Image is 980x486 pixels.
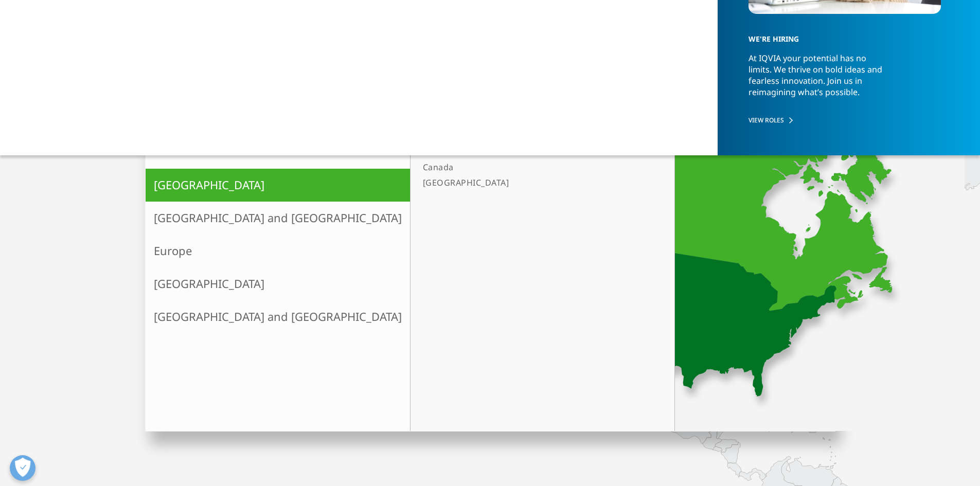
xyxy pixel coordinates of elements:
[419,159,656,175] a: Canada
[146,300,410,333] a: [GEOGRAPHIC_DATA] and [GEOGRAPHIC_DATA]
[749,16,931,52] h5: WE'RE HIRING
[146,202,410,235] a: [GEOGRAPHIC_DATA] and [GEOGRAPHIC_DATA]
[146,235,410,267] a: Europe
[419,175,656,190] a: [GEOGRAPHIC_DATA]
[146,169,410,202] a: [GEOGRAPHIC_DATA]
[749,116,941,124] a: VIEW ROLES
[749,52,890,107] p: At IQVIA your potential has no limits. We thrive on bold ideas and fearless innovation. Join us i...
[10,455,35,481] button: Open Preferences
[146,267,410,300] a: [GEOGRAPHIC_DATA]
